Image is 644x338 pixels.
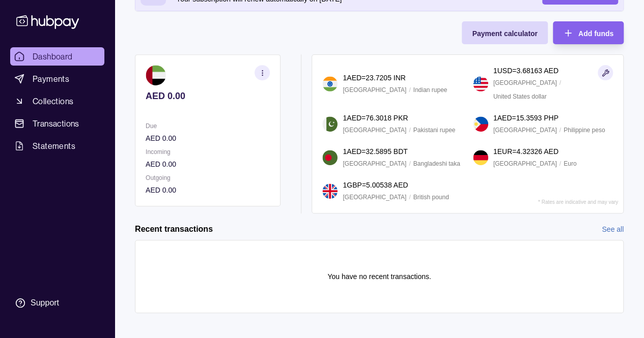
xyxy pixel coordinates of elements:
[413,125,456,136] p: Pakistani rupee
[409,192,410,203] p: /
[413,192,449,203] p: British pound
[146,172,270,183] p: Outgoing
[409,125,410,136] p: /
[564,158,576,169] p: Euro
[493,91,547,102] p: United States dollar
[135,224,213,235] h2: Recent transactions
[146,65,166,85] img: ae
[343,112,408,124] p: 1 AED = 76.3018 PKR
[553,21,624,44] button: Add funds
[10,92,104,110] a: Collections
[33,140,75,152] span: Statements
[146,185,270,196] p: AED 0.00
[559,77,561,88] p: /
[473,150,488,165] img: de
[322,150,338,165] img: bd
[343,179,408,191] p: 1 GBP = 5.00538 AED
[473,116,488,132] img: ph
[343,84,406,96] p: [GEOGRAPHIC_DATA]
[31,297,59,309] div: Support
[343,125,406,136] p: [GEOGRAPHIC_DATA]
[322,183,338,199] img: gb
[146,133,270,144] p: AED 0.00
[413,158,460,169] p: Bangladeshi taka
[343,146,407,157] p: 1 AED = 32.5895 BDT
[146,159,270,170] p: AED 0.00
[493,125,557,136] p: [GEOGRAPHIC_DATA]
[413,84,447,96] p: Indian rupee
[327,271,431,282] p: You have no recent transactions.
[10,137,104,155] a: Statements
[472,29,537,38] span: Payment calculator
[146,90,270,102] p: AED 0.00
[33,95,73,107] span: Collections
[493,158,557,169] p: [GEOGRAPHIC_DATA]
[538,199,618,205] p: * Rates are indicative and may vary
[10,292,104,314] a: Support
[559,125,561,136] p: /
[322,76,338,91] img: in
[564,125,605,136] p: Philippine peso
[10,70,104,88] a: Payments
[146,146,270,158] p: Incoming
[10,114,104,133] a: Transactions
[493,77,557,88] p: [GEOGRAPHIC_DATA]
[559,158,561,169] p: /
[462,21,547,44] button: Payment calculator
[146,120,270,132] p: Due
[10,47,104,66] a: Dashboard
[343,192,406,203] p: [GEOGRAPHIC_DATA]
[343,72,405,83] p: 1 AED = 23.7205 INR
[473,76,488,91] img: us
[578,29,613,38] span: Add funds
[602,224,624,235] a: See all
[493,112,558,124] p: 1 AED = 15.3593 PHP
[493,146,558,157] p: 1 EUR = 4.32326 AED
[409,84,410,96] p: /
[493,65,558,76] p: 1 USD = 3.68163 AED
[343,158,406,169] p: [GEOGRAPHIC_DATA]
[409,158,410,169] p: /
[33,117,79,130] span: Transactions
[33,73,69,85] span: Payments
[322,116,338,132] img: pk
[33,50,73,63] span: Dashboard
